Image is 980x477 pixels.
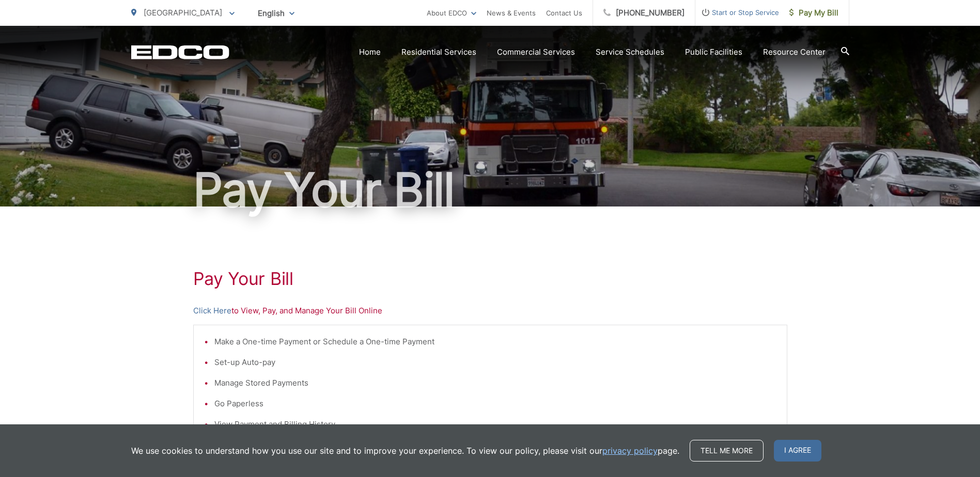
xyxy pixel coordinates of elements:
[602,444,658,457] a: privacy policy
[690,440,764,462] a: Tell me more
[214,377,776,389] li: Manage Stored Payments
[250,4,302,22] span: English
[685,46,742,58] a: Public Facilities
[131,444,679,457] p: We use cookies to understand how you use our site and to improve your experience. To view our pol...
[487,7,536,19] a: News & Events
[427,7,476,19] a: About EDCO
[401,46,476,58] a: Residential Services
[214,418,776,431] li: View Payment and Billing History
[144,8,222,18] span: [GEOGRAPHIC_DATA]
[763,46,826,58] a: Resource Center
[131,164,849,216] h1: Pay Your Bill
[193,305,787,317] p: to View, Pay, and Manage Your Bill Online
[789,7,838,19] span: Pay My Bill
[193,268,787,289] h1: Pay Your Bill
[774,440,821,462] span: I agree
[193,305,231,317] a: Click Here
[214,336,776,348] li: Make a One-time Payment or Schedule a One-time Payment
[131,45,229,59] a: EDCD logo. Return to the homepage.
[596,46,664,58] a: Service Schedules
[546,7,582,19] a: Contact Us
[214,397,776,410] li: Go Paperless
[497,46,575,58] a: Commercial Services
[359,46,381,58] a: Home
[214,356,776,369] li: Set-up Auto-pay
